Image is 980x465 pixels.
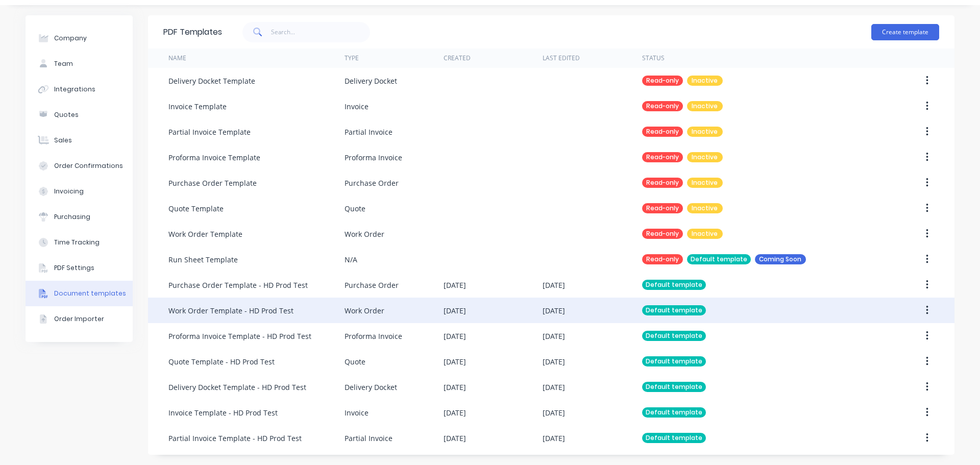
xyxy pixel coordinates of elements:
button: PDF Settings [26,255,133,281]
button: Team [26,51,133,77]
div: Quote Template [168,203,224,214]
div: Inactive [687,178,723,188]
div: Read-only [642,203,683,213]
div: Type [345,54,359,63]
div: Work Order Template - HD Prod Test [168,305,293,316]
div: Read-only [642,152,683,162]
div: Default template [642,331,706,341]
div: [DATE] [444,280,466,290]
button: Integrations [26,77,133,102]
div: [DATE] [543,433,565,444]
div: Purchase Order Template - HD Prod Test [168,280,308,290]
div: Name [168,54,186,63]
div: Read-only [642,229,683,239]
button: Company [26,26,133,51]
div: Default template [687,254,751,264]
div: Last Edited [543,54,580,63]
div: Read-only [642,254,683,264]
div: Invoicing [54,187,84,196]
div: PDF Settings [54,263,94,273]
div: [DATE] [444,382,466,393]
button: Invoicing [26,179,133,204]
div: Inactive [687,152,723,162]
div: Order Confirmations [54,161,123,170]
div: Default template [642,407,706,418]
div: Default template [642,280,706,290]
div: [DATE] [543,407,565,418]
div: Partial Invoice [345,433,393,444]
div: Read-only [642,178,683,188]
button: Order Confirmations [26,153,133,179]
input: Search... [271,22,371,42]
div: Default template [642,356,706,366]
div: Partial Invoice Template - HD Prod Test [168,433,302,444]
button: Order Importer [26,306,133,332]
div: Coming Soon [755,254,806,264]
div: [DATE] [444,331,466,341]
div: [DATE] [543,331,565,341]
div: Work Order [345,229,384,239]
div: Invoice Template - HD Prod Test [168,407,278,418]
div: Partial Invoice Template [168,127,251,137]
div: [DATE] [543,382,565,393]
div: Read-only [642,127,683,137]
div: Invoice [345,101,369,112]
div: Status [642,54,665,63]
div: Company [54,34,87,43]
div: Read-only [642,101,683,111]
button: Quotes [26,102,133,128]
div: PDF Templates [163,26,222,38]
div: Proforma Invoice [345,331,402,341]
button: Create template [871,24,939,40]
div: [DATE] [543,280,565,290]
div: Partial Invoice [345,127,393,137]
button: Time Tracking [26,230,133,255]
div: Default template [642,382,706,392]
div: Proforma Invoice Template [168,152,260,163]
div: Purchase Order [345,178,399,188]
div: Created [444,54,471,63]
div: Work Order Template [168,229,242,239]
div: Quote Template - HD Prod Test [168,356,275,367]
div: Sales [54,136,72,145]
div: Default template [642,305,706,315]
div: Inactive [687,101,723,111]
div: [DATE] [444,356,466,367]
div: [DATE] [444,305,466,316]
div: Read-only [642,76,683,86]
div: Document templates [54,289,126,298]
div: Integrations [54,85,95,94]
div: Work Order [345,305,384,316]
div: Purchase Order [345,280,399,290]
div: Invoice Template [168,101,227,112]
div: Delivery Docket Template [168,76,255,86]
div: Time Tracking [54,238,100,247]
div: Inactive [687,76,723,86]
div: Inactive [687,127,723,137]
div: Delivery Docket [345,382,397,393]
div: Inactive [687,203,723,213]
div: Team [54,59,73,68]
div: [DATE] [444,407,466,418]
div: N/A [345,254,357,265]
div: [DATE] [543,305,565,316]
div: Run Sheet Template [168,254,238,265]
div: Inactive [687,229,723,239]
div: [DATE] [444,433,466,444]
div: Quotes [54,110,79,119]
div: Proforma Invoice [345,152,402,163]
div: Order Importer [54,314,104,324]
div: [DATE] [543,356,565,367]
div: Default template [642,433,706,443]
div: Invoice [345,407,369,418]
div: Purchase Order Template [168,178,257,188]
div: Quote [345,356,365,367]
button: Document templates [26,281,133,306]
div: Delivery Docket [345,76,397,86]
button: Sales [26,128,133,153]
div: Proforma Invoice Template - HD Prod Test [168,331,311,341]
div: Purchasing [54,212,90,222]
div: Delivery Docket Template - HD Prod Test [168,382,306,393]
button: Purchasing [26,204,133,230]
div: Quote [345,203,365,214]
